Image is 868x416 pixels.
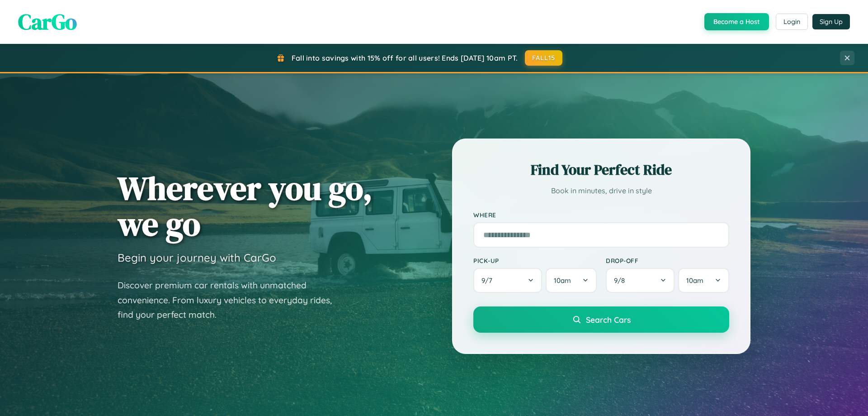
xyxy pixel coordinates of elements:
[18,7,77,37] span: CarGo
[473,268,542,293] button: 9/7
[812,14,850,29] button: Sign Up
[704,13,769,30] button: Become a Host
[473,306,729,333] button: Search Cars
[525,50,563,66] button: FALL15
[606,268,675,293] button: 9/8
[546,268,597,293] button: 10am
[118,278,344,322] p: Discover premium car rentals with unmatched convenience. From luxury vehicles to everyday rides, ...
[554,276,571,285] span: 10am
[473,184,729,197] p: Book in minutes, drive in style
[473,160,729,180] h2: Find Your Perfect Ride
[473,257,597,264] label: Pick-up
[606,257,729,264] label: Drop-off
[686,276,703,285] span: 10am
[481,276,497,285] span: 9 / 7
[292,53,518,62] span: Fall into savings with 15% off for all users! Ends [DATE] 10am PT.
[776,14,808,30] button: Login
[586,315,631,325] span: Search Cars
[118,251,276,264] h3: Begin your journey with CarGo
[118,170,373,242] h1: Wherever you go, we go
[678,268,729,293] button: 10am
[473,211,729,219] label: Where
[614,276,629,285] span: 9 / 8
